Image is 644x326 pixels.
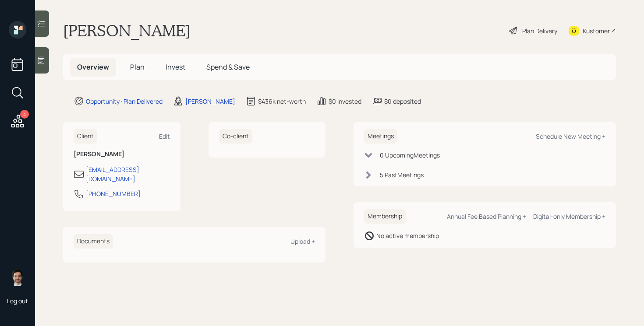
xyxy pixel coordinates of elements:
div: [PERSON_NAME] [185,97,235,106]
div: $436k net-worth [258,97,306,106]
div: Edit [159,132,170,140]
div: Schedule New Meeting + [536,132,605,140]
div: Opportunity · Plan Delivered [86,97,163,106]
h6: Meetings [364,129,397,144]
h6: [PERSON_NAME] [74,151,170,158]
div: [PHONE_NUMBER] [86,189,141,198]
span: Overview [77,62,109,72]
h6: Client [74,129,97,144]
div: Log out [7,297,28,305]
span: Invest [166,62,185,72]
div: $0 invested [329,97,361,106]
div: 0 Upcoming Meeting s [380,151,440,160]
div: Kustomer [583,26,610,35]
div: $0 deposited [384,97,421,106]
div: Plan Delivery [522,26,557,35]
div: 5 Past Meeting s [380,170,424,179]
div: Annual Fee Based Planning + [447,212,526,221]
h1: [PERSON_NAME] [63,21,191,40]
div: [EMAIL_ADDRESS][DOMAIN_NAME] [86,165,170,183]
div: Digital-only Membership + [533,212,605,221]
span: Plan [130,62,145,72]
div: Upload + [290,237,315,245]
span: Spend & Save [206,62,250,72]
h6: Co-client [219,129,252,144]
h6: Membership [364,209,406,224]
div: 4 [20,110,29,119]
img: jonah-coleman-headshot.png [9,269,26,286]
div: No active membership [376,231,439,240]
h6: Documents [74,234,113,249]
